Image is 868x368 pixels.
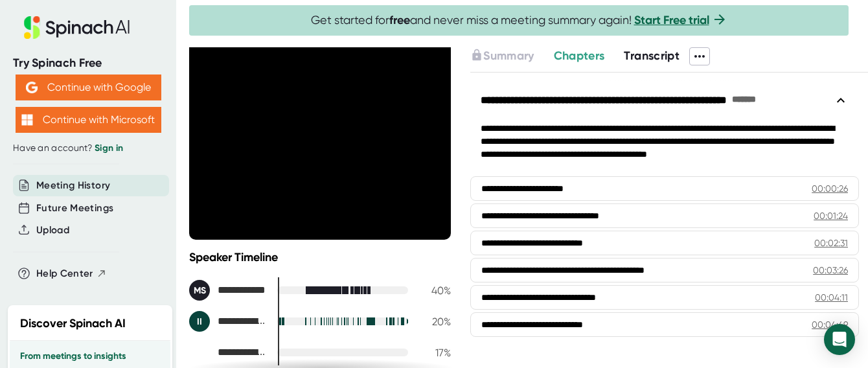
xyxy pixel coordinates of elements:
div: 00:04:49 [812,318,848,331]
button: Help Center [36,266,107,281]
div: II [189,311,210,332]
div: Morris Smith [189,280,267,301]
button: Future Meetings [36,201,113,216]
button: Upload [36,223,69,238]
a: Start Free trial [634,13,709,27]
button: Continue with Microsoft [16,107,161,133]
button: Chapters [554,47,605,65]
div: Try Spinach Free [13,56,163,71]
button: Summary [470,47,534,65]
div: 00:02:31 [814,236,848,249]
span: Summary [483,49,534,63]
span: Transcript [624,49,680,63]
b: free [389,13,410,27]
span: Help Center [36,266,93,281]
div: Speaker Timeline [189,250,451,264]
a: Sign in [95,143,123,154]
div: 00:03:26 [813,264,848,277]
div: Open Intercom Messenger [824,324,855,355]
div: 00:01:24 [814,209,848,222]
div: 00:00:26 [812,182,848,195]
div: 00:04:11 [815,291,848,304]
h3: From meetings to insights [20,351,160,362]
div: KG [189,342,210,363]
div: 40 % [418,284,451,297]
button: Continue with Google [16,75,161,100]
div: Kristin Gaxiola [189,342,267,363]
div: Have an account? [13,143,163,154]
div: MS [189,280,210,301]
div: Upgrade to access [470,47,553,65]
span: Chapters [554,49,605,63]
h2: Discover Spinach AI [20,315,126,332]
button: Meeting History [36,178,110,193]
div: 17 % [418,347,451,359]
img: Aehbyd4JwY73AAAAAElFTkSuQmCC [26,82,38,93]
div: 20 % [418,316,451,328]
button: Transcript [624,47,680,65]
div: Isaac Tate III [189,311,267,332]
span: Get started for and never miss a meeting summary again! [311,13,727,28]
